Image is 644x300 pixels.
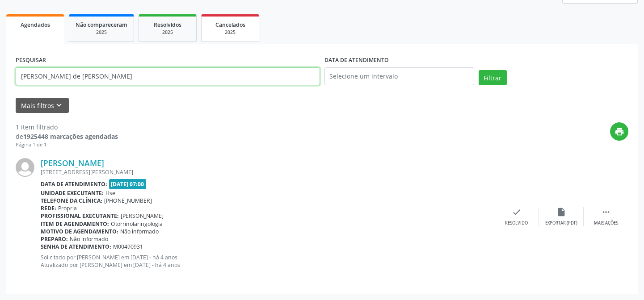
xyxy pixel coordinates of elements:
div: Página 1 de 1 [16,141,118,149]
b: Motivo de agendamento: [41,228,118,235]
b: Telefone da clínica: [41,197,102,204]
div: 2025 [208,29,253,36]
p: Solicitado por [PERSON_NAME] em [DATE] - há 4 anos Atualizado por [PERSON_NAME] em [DATE] - há 4 ... [41,254,494,269]
span: [PHONE_NUMBER] [104,197,152,204]
button: Filtrar [479,70,507,85]
div: 2025 [76,29,127,36]
span: Não informado [70,235,108,243]
input: Selecione um intervalo [324,67,474,85]
input: Nome, código do beneficiário ou CPF [16,67,320,85]
i: print [615,127,624,137]
span: [DATE] 07:00 [109,179,147,189]
span: Hse [105,189,115,197]
span: Não informado [120,228,159,235]
i: keyboard_arrow_down [54,100,64,110]
span: Não compareceram [76,21,127,29]
div: de [16,132,118,141]
span: Agendados [21,21,50,29]
b: Data de atendimento: [41,180,107,188]
span: Cancelados [215,21,245,29]
span: Otorrinolaringologia [111,220,163,228]
i: insert_drive_file [556,207,566,217]
div: Resolvido [505,220,528,226]
a: [PERSON_NAME] [41,158,104,168]
div: 1 item filtrado [16,122,118,132]
label: DATA DE ATENDIMENTO [324,54,389,67]
div: 2025 [145,29,190,36]
b: Senha de atendimento: [41,243,111,250]
span: M00490931 [113,243,143,250]
div: Mais ações [594,220,618,226]
span: Própria [58,204,77,212]
div: [STREET_ADDRESS][PERSON_NAME] [41,168,494,176]
div: Exportar (PDF) [545,220,577,226]
img: img [16,158,34,177]
span: [PERSON_NAME] [121,212,164,220]
b: Item de agendamento: [41,220,109,228]
b: Preparo: [41,235,68,243]
strong: 1925448 marcações agendadas [23,132,118,141]
i: check [512,207,522,217]
button: print [610,122,628,141]
b: Profissional executante: [41,212,119,220]
i:  [601,207,611,217]
b: Unidade executante: [41,189,104,197]
label: PESQUISAR [16,54,46,67]
span: Resolvidos [154,21,181,29]
b: Rede: [41,204,56,212]
button: Mais filtroskeyboard_arrow_down [16,98,69,113]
